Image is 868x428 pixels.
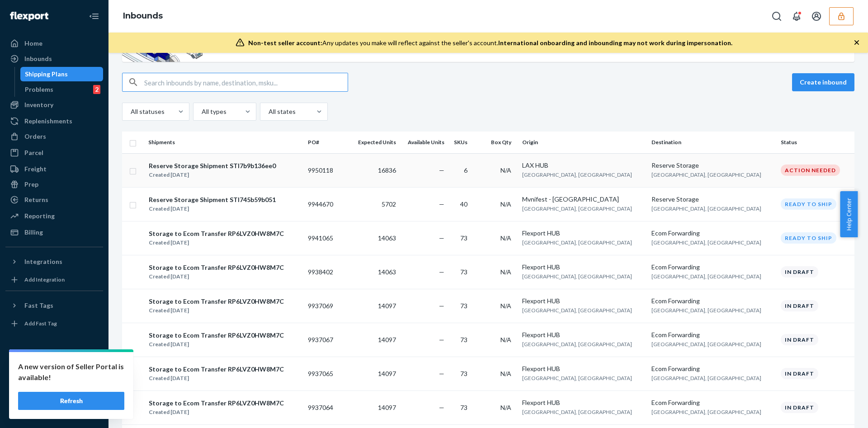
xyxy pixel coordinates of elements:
span: [GEOGRAPHIC_DATA], [GEOGRAPHIC_DATA] [522,341,632,348]
button: Open notifications [788,7,806,25]
div: Created [DATE] [149,170,276,179]
div: Flexport HUB [522,229,644,238]
div: Created [DATE] [149,408,284,417]
div: Created [DATE] [149,204,276,213]
div: Reserve Storage Shipment STI745b59b051 [149,195,276,204]
span: [GEOGRAPHIC_DATA], [GEOGRAPHIC_DATA] [522,273,632,280]
div: In draft [781,402,818,413]
span: 14097 [378,336,396,343]
button: Fast Tags [5,298,103,313]
span: [GEOGRAPHIC_DATA], [GEOGRAPHIC_DATA] [651,171,761,178]
button: Open Search Box [768,7,786,25]
div: Created [DATE] [149,306,284,315]
div: LAX HUB [522,161,644,170]
div: Ready to ship [781,232,836,244]
span: — [439,336,444,343]
button: Integrations [5,254,103,269]
span: 73 [460,370,467,377]
span: International onboarding and inbounding may not work during impersonation. [498,39,732,47]
span: 5702 [382,200,396,208]
div: Returns [24,195,48,204]
ol: breadcrumbs [116,3,170,29]
span: 14097 [378,302,396,310]
th: Expected Units [349,132,399,153]
td: 9937067 [304,323,349,357]
span: [GEOGRAPHIC_DATA], [GEOGRAPHIC_DATA] [651,341,761,348]
td: 9937065 [304,357,349,390]
button: Talk to Support [5,372,103,386]
a: Inbounds [123,11,163,21]
span: [GEOGRAPHIC_DATA], [GEOGRAPHIC_DATA] [651,409,761,415]
span: [GEOGRAPHIC_DATA], [GEOGRAPHIC_DATA] [651,307,761,314]
button: Help Center [840,191,858,237]
button: Give Feedback [5,403,103,417]
div: Orders [24,132,46,141]
div: Ready to ship [781,198,836,210]
div: In draft [781,266,818,277]
a: Replenishments [5,114,103,128]
span: N/A [500,370,511,377]
span: 73 [460,336,467,343]
a: Home [5,36,103,51]
div: Storage to Ecom Transfer RP6LVZ0HW8M7C [149,365,284,374]
div: In draft [781,300,818,311]
button: Refresh [18,392,124,410]
div: Home [24,39,42,48]
button: Close Navigation [85,7,103,25]
div: Created [DATE] [149,374,284,383]
button: Create inbound [792,73,854,91]
td: 9941065 [304,221,349,255]
span: — [439,268,444,276]
span: 73 [460,268,467,276]
span: [GEOGRAPHIC_DATA], [GEOGRAPHIC_DATA] [522,171,632,178]
div: Problems [25,85,53,94]
span: 14097 [378,404,396,411]
span: — [439,302,444,310]
div: Flexport HUB [522,330,644,339]
div: Created [DATE] [149,272,284,281]
input: Search inbounds by name, destination, msku... [144,73,348,91]
span: 16836 [378,166,396,174]
span: [GEOGRAPHIC_DATA], [GEOGRAPHIC_DATA] [651,273,761,280]
th: SKUs [448,132,475,153]
div: Storage to Ecom Transfer RP6LVZ0HW8M7C [149,399,284,408]
div: Parcel [24,148,43,157]
div: Ecom Forwarding [651,296,774,306]
span: Non-test seller account: [248,39,322,47]
div: Ecom Forwarding [651,263,774,272]
span: — [439,404,444,411]
div: Mvnifest - [GEOGRAPHIC_DATA] [522,195,644,204]
div: Created [DATE] [149,340,284,349]
a: Orders [5,129,103,144]
a: Help Center [5,387,103,402]
div: Flexport HUB [522,263,644,272]
a: Settings [5,357,103,371]
td: 9950118 [304,153,349,187]
a: Parcel [5,146,103,160]
div: Created [DATE] [149,238,284,247]
div: Storage to Ecom Transfer RP6LVZ0HW8M7C [149,297,284,306]
span: [GEOGRAPHIC_DATA], [GEOGRAPHIC_DATA] [651,239,761,246]
span: [GEOGRAPHIC_DATA], [GEOGRAPHIC_DATA] [522,375,632,381]
span: N/A [500,336,511,343]
div: Add Fast Tag [24,320,57,327]
div: In draft [781,368,818,379]
img: Flexport logo [10,12,48,21]
span: 40 [460,200,467,208]
div: Ecom Forwarding [651,229,774,238]
a: Returns [5,193,103,207]
span: — [439,234,444,242]
td: 9938402 [304,255,349,289]
span: N/A [500,404,511,411]
span: 73 [460,234,467,242]
span: [GEOGRAPHIC_DATA], [GEOGRAPHIC_DATA] [651,375,761,381]
a: Prep [5,177,103,192]
div: Storage to Ecom Transfer RP6LVZ0HW8M7C [149,229,284,238]
span: N/A [500,302,511,310]
span: — [439,200,444,208]
div: Flexport HUB [522,398,644,407]
a: Shipping Plans [20,67,104,81]
span: N/A [500,268,511,276]
div: Fast Tags [24,301,53,310]
span: — [439,370,444,377]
